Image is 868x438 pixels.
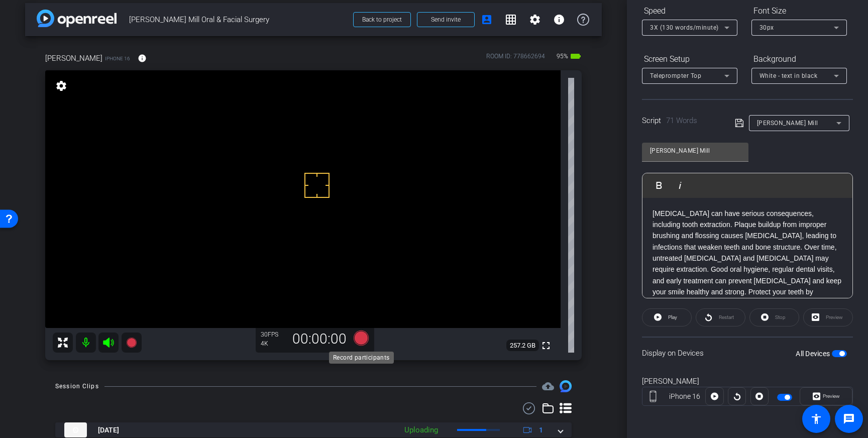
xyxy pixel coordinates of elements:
span: Destinations for your clips [542,380,554,392]
div: 4K [261,340,286,348]
img: Session clips [560,380,572,392]
img: thumb-nail [64,422,87,437]
span: FPS [268,331,278,338]
mat-icon: info [553,14,565,26]
mat-expansion-panel-header: thumb-nail[DATE]Uploading1 [55,422,572,437]
div: Screen Setup [642,51,737,68]
p: [MEDICAL_DATA] can have serious consequences, including tooth extraction. Plaque buildup from imp... [653,208,842,309]
div: Display on Devices [642,337,853,369]
label: All Devices [796,349,832,359]
span: Preview [823,393,840,399]
div: [PERSON_NAME] [642,376,853,387]
div: Speed [642,3,737,20]
button: Play [642,308,692,326]
span: 1 [539,425,543,435]
span: Play [668,314,677,320]
div: Uploading [399,424,443,436]
mat-icon: fullscreen [540,340,552,352]
input: Title [650,145,740,157]
span: 257.2 GB [506,340,539,352]
mat-icon: account_box [481,14,493,26]
div: Record participants [329,352,394,364]
mat-icon: battery_std [570,50,582,62]
span: [PERSON_NAME] Mill [757,120,818,127]
mat-icon: grid_on [505,14,517,26]
div: 30 [261,331,286,339]
div: ROOM ID: 778662694 [486,52,545,66]
mat-icon: message [843,413,855,425]
mat-icon: info [138,54,147,63]
span: White - text in black [759,72,818,79]
span: [PERSON_NAME] [45,53,102,64]
img: app-logo [37,10,117,27]
mat-icon: cloud_upload [542,380,554,392]
div: iPhone 16 [664,391,706,402]
span: Teleprompter Top [650,72,701,79]
span: iPhone 16 [105,55,130,62]
span: Back to project [362,16,402,23]
span: 95% [555,48,570,64]
mat-icon: settings [54,80,68,92]
span: 71 Words [666,116,697,125]
div: Font Size [751,3,847,20]
div: 00:00:00 [286,331,353,348]
div: Session Clips [55,381,99,391]
div: Script [642,115,721,127]
div: Background [751,51,847,68]
mat-icon: accessibility [810,413,822,425]
span: 30px [759,24,774,31]
span: 3X (130 words/minute) [650,24,719,31]
mat-icon: settings [529,14,541,26]
span: Send invite [431,16,461,24]
button: Back to project [353,12,411,27]
span: [DATE] [98,425,119,435]
span: [PERSON_NAME] Mill Oral & Facial Surgery [129,10,347,30]
button: Preview [800,387,852,405]
button: Send invite [417,12,475,27]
